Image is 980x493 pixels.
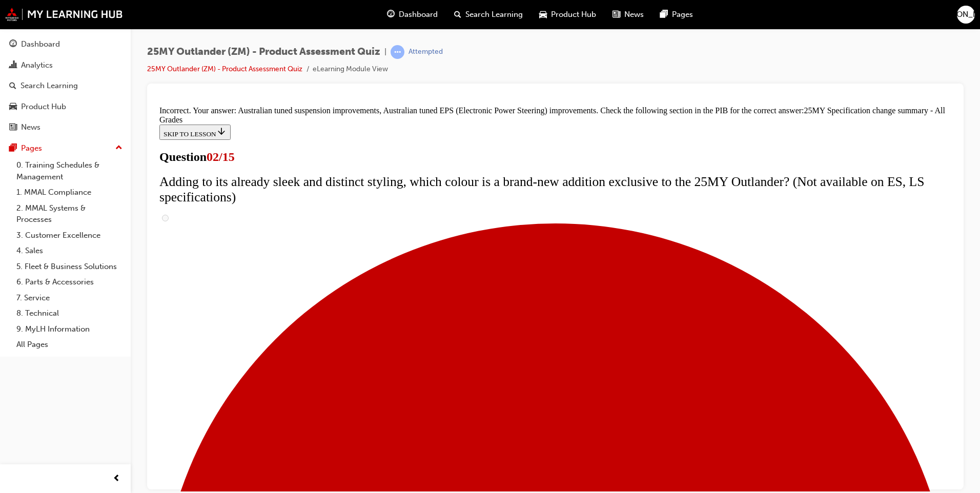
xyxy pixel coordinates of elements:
span: news-icon [612,8,620,21]
div: Search Learning [21,80,78,92]
span: Product Hub [551,9,596,20]
div: News [21,121,40,133]
span: SKIP TO LESSON [8,28,71,36]
button: SKIP TO LESSON [4,23,75,38]
img: mmal [5,8,123,21]
a: 6. Parts & Accessories [12,274,127,290]
a: Product Hub [4,97,127,116]
span: car-icon [9,102,17,112]
a: 4. Sales [12,243,127,259]
a: 9. MyLH Information [12,321,127,337]
a: 8. Technical [12,305,127,321]
a: news-iconNews [604,4,652,25]
span: prev-icon [113,473,120,485]
span: | [384,46,386,58]
span: car-icon [539,8,547,21]
a: pages-iconPages [652,4,701,25]
span: pages-icon [660,8,668,21]
span: search-icon [9,81,16,91]
span: Dashboard [399,9,438,20]
span: guage-icon [9,40,17,49]
li: eLearning Module View [313,64,388,75]
span: guage-icon [387,8,395,21]
a: search-iconSearch Learning [446,4,531,25]
div: Incorrect. Your answer: Australian tuned suspension improvements, Australian tuned EPS (Electroni... [4,4,796,23]
a: guage-iconDashboard [379,4,446,25]
a: 5. Fleet & Business Solutions [12,259,127,275]
a: Search Learning [4,76,127,95]
span: news-icon [9,123,17,132]
a: 7. Service [12,290,127,306]
div: Product Hub [21,101,66,113]
span: 25MY Outlander (ZM) - Product Assessment Quiz [147,46,380,58]
a: 1. MMAL Compliance [12,184,127,200]
button: DashboardAnalyticsSearch LearningProduct HubNews [4,33,127,139]
a: All Pages [12,337,127,353]
div: Attempted [409,47,443,57]
a: 2. MMAL Systems & Processes [12,200,127,228]
span: search-icon [454,8,461,21]
button: [PERSON_NAME] [957,6,975,24]
a: Analytics [4,56,127,75]
div: Analytics [21,59,53,71]
a: Dashboard [4,35,127,54]
div: Dashboard [21,38,60,50]
a: 3. Customer Excellence [12,228,127,243]
button: Pages [4,139,127,158]
span: News [624,9,644,20]
span: Pages [672,9,693,20]
a: 25MY Outlander (ZM) - Product Assessment Quiz [147,65,302,73]
a: car-iconProduct Hub [531,4,604,25]
a: News [4,118,127,137]
span: learningRecordVerb_ATTEMPT-icon [391,45,404,59]
span: pages-icon [9,144,17,153]
span: up-icon [115,141,122,155]
div: Pages [21,142,42,154]
span: Search Learning [465,9,523,20]
a: 0. Training Schedules & Management [12,157,127,184]
span: chart-icon [9,61,17,70]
